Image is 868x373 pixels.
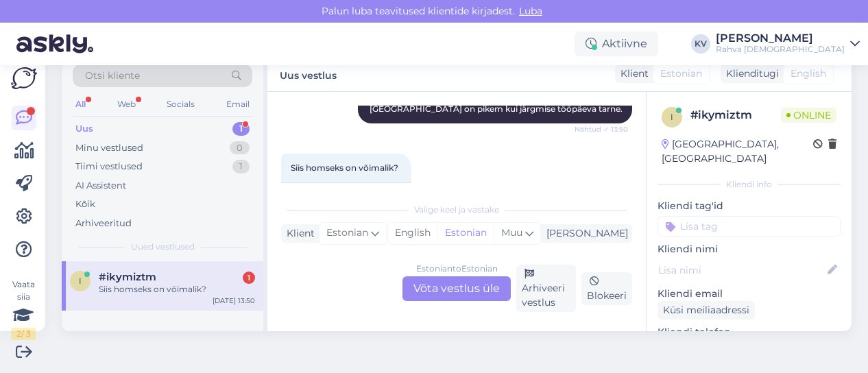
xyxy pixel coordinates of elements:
[658,287,841,301] p: Kliendi email
[690,107,781,123] div: # ikymiztm
[716,33,845,44] div: [PERSON_NAME]
[615,67,649,81] div: Klient
[658,325,841,339] p: Kliendi telefon
[575,124,628,134] span: Nähtud ✓ 13:50
[716,44,845,55] div: Rahva [DEMOGRAPHIC_DATA]
[658,242,841,256] p: Kliendi nimi
[243,272,255,284] div: 1
[280,64,337,83] label: Uus vestlus
[213,296,255,306] div: [DATE] 13:50
[114,95,138,113] div: Web
[131,241,195,253] span: Uued vestlused
[691,34,710,53] div: KV
[671,112,673,122] span: i
[75,179,126,193] div: AI Assistent
[516,265,576,312] div: Arhiveeri vestlus
[658,216,841,237] input: Lisa tag
[662,137,813,166] div: [GEOGRAPHIC_DATA], [GEOGRAPHIC_DATA]
[11,328,36,340] div: 2 / 3
[437,223,494,243] div: Estonian
[79,276,82,286] span: i
[224,95,252,113] div: Email
[232,122,250,136] div: 1
[402,276,511,301] div: Võta vestlus üle
[75,141,143,155] div: Minu vestlused
[75,122,93,136] div: Uus
[75,197,95,211] div: Kõik
[85,69,140,83] span: Otsi kliente
[388,223,437,243] div: English
[75,217,132,230] div: Arhiveeritud
[75,160,143,173] div: Tiimi vestlused
[781,108,836,123] span: Online
[658,178,841,191] div: Kliendi info
[716,33,860,55] a: [PERSON_NAME]Rahva [DEMOGRAPHIC_DATA]
[581,272,632,305] div: Blokeeri
[281,226,315,241] div: Klient
[658,301,755,320] div: Küsi meiliaadressi
[99,271,156,283] span: #ikymiztm
[230,141,250,155] div: 0
[73,95,88,113] div: All
[11,67,37,89] img: Askly Logo
[541,226,628,241] div: [PERSON_NAME]
[416,263,498,275] div: Estonian to Estonian
[11,278,36,340] div: Vaata siia
[658,199,841,213] p: Kliendi tag'id
[721,67,779,81] div: Klienditugi
[291,163,398,173] span: Siis homseks on võimalik?
[232,160,250,173] div: 1
[515,5,546,17] span: Luba
[326,226,368,241] span: Estonian
[791,67,826,81] span: English
[99,283,255,296] div: Siis homseks on võimalik?
[660,67,702,81] span: Estonian
[281,182,411,206] div: So is it possible for [DATE]?
[501,226,522,239] span: Muu
[575,32,658,56] div: Aktiivne
[658,263,825,278] input: Lisa nimi
[281,204,632,216] div: Valige keel ja vastake
[164,95,197,113] div: Socials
